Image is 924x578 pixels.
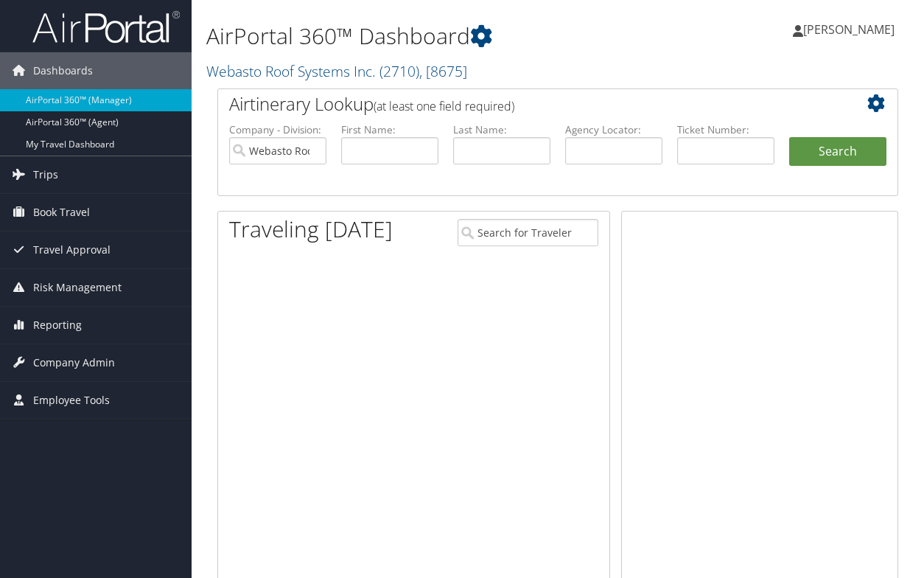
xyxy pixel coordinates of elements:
[33,269,122,306] span: Risk Management
[419,61,467,81] span: , [ 8675 ]
[341,122,438,137] label: First Name:
[206,21,675,52] h1: AirPortal 360™ Dashboard
[374,98,514,114] span: (at least one field required)
[677,122,774,137] label: Ticket Number:
[33,307,82,344] span: Reporting
[229,122,326,137] label: Company - Division:
[803,21,895,38] span: [PERSON_NAME]
[565,122,662,137] label: Agency Locator:
[33,52,93,89] span: Dashboards
[793,7,909,52] a: [PERSON_NAME]
[206,61,467,81] a: Webasto Roof Systems Inc.
[33,156,58,193] span: Trips
[229,91,830,116] h2: Airtinerary Lookup
[33,344,115,381] span: Company Admin
[33,194,90,231] span: Book Travel
[33,382,110,419] span: Employee Tools
[453,122,550,137] label: Last Name:
[33,231,111,268] span: Travel Approval
[789,137,886,167] button: Search
[458,219,598,246] input: Search for Traveler
[229,214,393,245] h1: Traveling [DATE]
[379,61,419,81] span: ( 2710 )
[32,10,180,44] img: airportal-logo.png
